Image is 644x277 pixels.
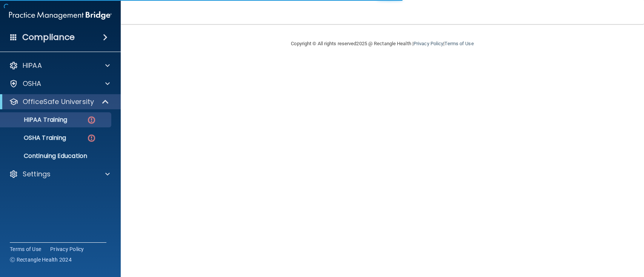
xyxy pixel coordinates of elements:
span: Ⓒ Rectangle Health 2024 [10,256,72,263]
p: OSHA Training [5,134,66,142]
p: OfficeSafe University [23,97,94,106]
img: PMB logo [9,8,112,23]
a: HIPAA [9,61,110,70]
p: OSHA [23,79,41,88]
img: danger-circle.6113f641.png [87,133,96,143]
p: Settings [23,170,51,179]
h4: Compliance [22,32,75,43]
div: Copyright © All rights reserved 2025 @ Rectangle Health | | [245,32,520,56]
a: OfficeSafe University [9,97,109,106]
a: Terms of Use [10,245,41,253]
p: HIPAA [23,61,42,70]
a: OSHA [9,79,110,88]
p: HIPAA Training [5,116,67,124]
a: Settings [9,170,110,179]
p: Continuing Education [5,152,108,160]
a: Privacy Policy [50,245,84,253]
img: danger-circle.6113f641.png [87,115,96,125]
a: Terms of Use [444,41,473,46]
a: Privacy Policy [413,41,443,46]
